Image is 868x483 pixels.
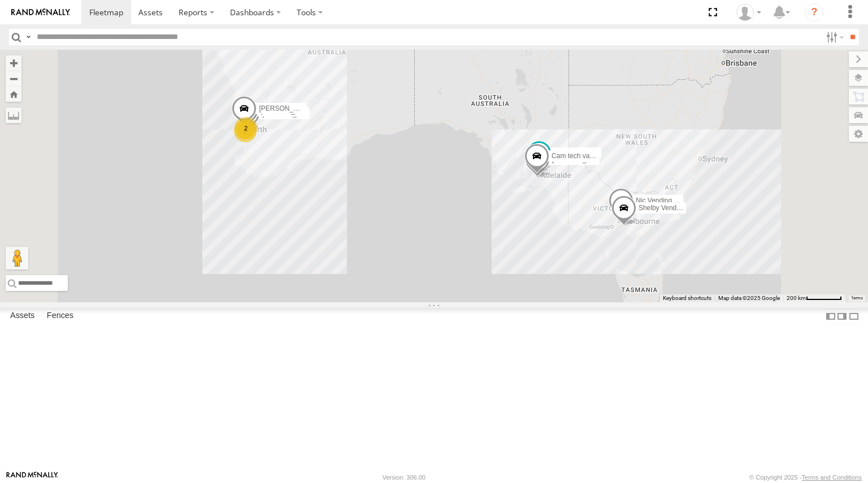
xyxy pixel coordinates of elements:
[24,29,33,45] label: Search Query
[261,106,347,114] span: [PERSON_NAME] 1IBO-918
[6,86,21,102] button: Zoom Home
[554,149,646,157] span: Ashton Vending Van S726CZT
[11,8,70,16] img: rand-logo.svg
[6,55,21,71] button: Zoom in
[749,474,862,481] div: © Copyright 2025 -
[851,296,863,301] a: Terms (opens in new tab)
[6,71,21,86] button: Zoom out
[822,29,846,45] label: Search Filter Options
[836,308,848,324] label: Dock Summary Table to the Right
[552,151,626,159] span: Cam tech van S943DGC
[802,474,862,481] a: Terms and Conditions
[849,126,868,142] label: Map Settings
[262,110,348,118] span: [PERSON_NAME] 1IEH 129
[383,474,426,481] div: Version: 306.00
[636,197,717,204] span: Nic Vending Van 2BW 7XY
[6,472,58,483] a: Visit our Website
[41,308,79,324] label: Fences
[639,203,729,211] span: Shelby Vending Van 1ZU-5DF
[6,247,28,269] button: Drag Pegman onto the map to open Street View
[783,294,845,302] button: Map Scale: 200 km per 60 pixels
[732,4,765,21] div: Jessica Morgan
[6,107,21,123] label: Measure
[848,308,860,324] label: Hide Summary Table
[259,104,355,112] span: [PERSON_NAME] Tech IOV698
[235,117,257,140] div: 2
[825,308,836,324] label: Dock Summary Table to the Left
[234,120,257,142] div: 2
[718,295,780,301] span: Map data ©2025 Google
[663,294,711,302] button: Keyboard shortcuts
[5,308,40,324] label: Assets
[552,155,656,163] span: [PERSON_NAME] Van S434-DDD
[805,3,823,21] i: ?
[787,295,806,301] span: 200 km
